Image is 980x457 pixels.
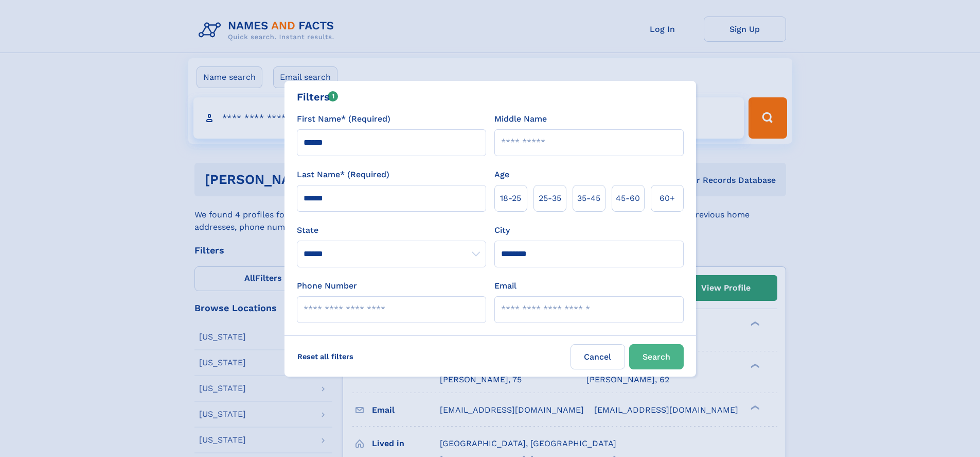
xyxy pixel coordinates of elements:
[539,192,561,205] span: 25‑35
[297,89,338,105] div: Filters
[500,192,521,205] span: 18‑25
[297,168,389,181] label: Last Name* (Required)
[494,224,510,236] label: City
[297,280,357,292] label: Phone Number
[660,192,675,205] span: 60+
[291,344,360,369] label: Reset all filters
[297,224,486,236] label: State
[577,192,600,205] span: 35‑45
[297,113,390,125] label: First Name* (Required)
[494,280,516,292] label: Email
[494,168,509,181] label: Age
[571,344,625,369] label: Cancel
[616,192,640,205] span: 45‑60
[629,344,684,369] button: Search
[494,113,547,125] label: Middle Name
